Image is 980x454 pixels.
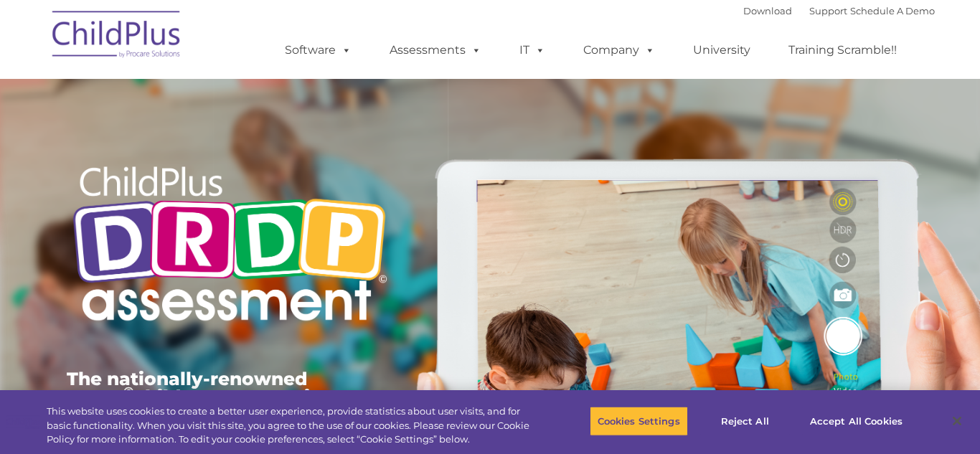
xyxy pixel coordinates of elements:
span: The nationally-renowned DRDP child assessment is now available in ChildPlus. [67,368,367,425]
a: Company [569,36,669,65]
button: Close [941,405,973,437]
a: Support [809,5,847,16]
img: Copyright - DRDP Logo Light [67,147,392,345]
font: | [743,5,935,16]
div: This website uses cookies to create a better user experience, provide statistics about user visit... [47,405,539,447]
a: University [679,36,765,65]
button: Reject All [700,406,790,436]
a: Download [743,5,792,16]
button: Accept All Cookies [802,406,910,436]
a: IT [505,36,560,65]
button: Cookies Settings [590,406,688,436]
a: Schedule A Demo [850,5,935,16]
sup: © [123,384,134,400]
a: Training Scramble!! [774,36,911,65]
a: Assessments [375,36,496,65]
a: Software [270,36,366,65]
img: ChildPlus by Procare Solutions [45,1,189,72]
